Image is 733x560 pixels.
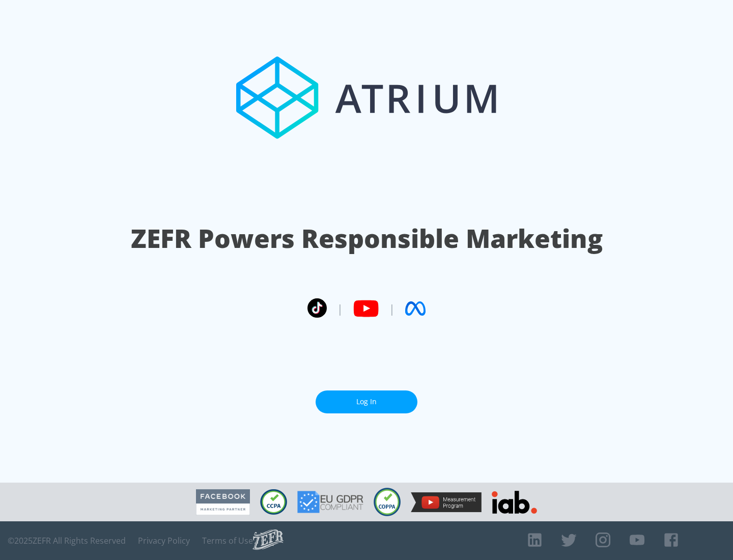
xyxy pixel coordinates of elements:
img: YouTube Measurement Program [411,492,482,512]
img: COPPA Compliant [374,488,401,516]
a: Privacy Policy [138,536,190,546]
a: Log In [316,390,417,413]
img: IAB [492,491,537,514]
span: © 2025 ZEFR All Rights Reserved [8,536,126,546]
img: CCPA Compliant [260,489,287,515]
span: | [337,301,343,316]
span: | [389,301,395,316]
img: GDPR Compliant [297,491,363,513]
h1: ZEFR Powers Responsible Marketing [131,221,603,256]
a: Terms of Use [202,536,253,546]
img: Facebook Marketing Partner [196,489,250,515]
